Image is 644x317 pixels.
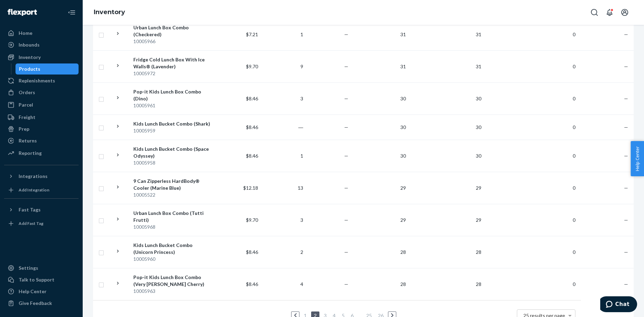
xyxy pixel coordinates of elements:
span: 0 [570,249,578,255]
button: Open account menu [618,6,632,19]
span: 30 [398,96,409,101]
td: 13 [261,172,306,204]
div: 10005972 [133,70,213,77]
ol: breadcrumbs [88,2,131,22]
a: Products [16,63,79,75]
span: 28 [398,249,409,255]
div: Help Center [19,288,47,295]
a: Replenishments [4,75,79,86]
span: 0 [570,217,578,223]
span: 0 [570,124,578,130]
a: Freight [4,112,79,123]
div: 10005959 [133,127,213,134]
span: 28 [398,281,409,287]
span: $8.46 [246,153,258,159]
a: Add Fast Tag [4,218,79,229]
a: Reporting [4,148,79,159]
button: Fast Tags [4,204,79,215]
a: Inbounds [4,39,79,50]
span: — [344,31,348,37]
span: 30 [473,96,484,101]
button: Talk to Support [4,274,79,285]
span: 28 [473,249,484,255]
div: Products [19,66,40,72]
div: Fridge Cold Lunch Box With Ice Walls® (Lavender) [133,56,213,70]
span: $8.46 [246,96,258,101]
a: Orders [4,87,79,98]
span: — [624,185,628,191]
div: Freight [19,114,35,121]
button: Open Search Box [587,6,601,19]
div: Home [19,30,32,37]
span: $8.46 [246,249,258,255]
span: — [344,63,348,69]
div: 10005966 [133,38,213,45]
div: 9 Can Zipperless HardBody® Cooler (Marine Blue) [133,178,213,191]
div: Settings [19,265,38,271]
div: Pop-it Kids Lunch Box Combo (Dino) [133,88,213,102]
span: 0 [570,185,578,191]
div: 10005522 [133,191,213,198]
td: ― [261,115,306,140]
span: — [344,153,348,159]
div: 10005968 [133,224,213,230]
div: Replenishments [19,77,55,84]
span: — [344,96,348,101]
span: 0 [570,31,578,37]
span: — [624,217,628,223]
span: — [624,153,628,159]
div: Kids Lunch Bucket Combo (Shark) [133,120,213,127]
span: 28 [473,281,484,287]
span: — [344,185,348,191]
div: Urban Lunch Box Combo (Checkered) [133,24,213,38]
div: 10005958 [133,159,213,166]
span: $9.70 [246,63,258,69]
a: Help Center [4,286,79,297]
span: 0 [570,281,578,287]
a: Settings [4,262,79,274]
td: 1 [261,18,306,50]
span: — [344,217,348,223]
div: Prep [19,126,29,132]
span: 0 [570,96,578,101]
span: 30 [398,124,409,130]
div: Urban Lunch Box Combo (Tutti Frutti) [133,210,213,224]
td: 9 [261,50,306,82]
span: 29 [398,185,409,191]
td: 3 [261,204,306,236]
a: Returns [4,135,79,146]
a: Home [4,28,79,39]
span: $7.21 [246,31,258,37]
span: — [624,96,628,101]
span: — [624,63,628,69]
div: Parcel [19,101,33,108]
a: Inventory [4,52,79,63]
a: Add Integration [4,185,79,196]
span: 31 [398,31,409,37]
div: Inventory [19,54,41,61]
span: — [624,281,628,287]
div: Kids Lunch Bucket Combo (Unicorn Princess) [133,242,213,256]
button: Help Center [631,141,644,176]
div: Kids Lunch Bucket Combo (Space Odyssey) [133,146,213,159]
div: Talk to Support [19,276,54,283]
span: 30 [473,153,484,159]
span: 30 [398,153,409,159]
div: 10005961 [133,102,213,109]
div: 10005960 [133,256,213,262]
span: 31 [473,63,484,69]
span: 30 [473,124,484,130]
div: Add Fast Tag [19,220,43,226]
div: Returns [19,137,37,144]
td: 1 [261,140,306,172]
span: 31 [473,31,484,37]
div: Reporting [19,150,42,157]
span: $8.46 [246,281,258,287]
button: Open notifications [603,6,616,19]
div: Inbounds [19,41,40,48]
span: — [344,124,348,130]
td: 3 [261,82,306,115]
a: Inventory [94,8,125,16]
span: 0 [570,153,578,159]
span: $8.46 [246,124,258,130]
